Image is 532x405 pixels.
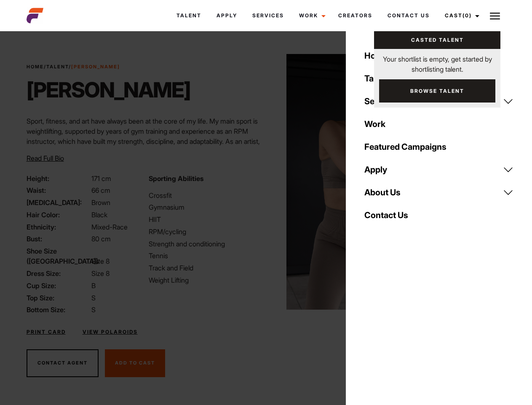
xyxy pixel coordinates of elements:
[359,158,519,181] a: Apply
[105,349,165,377] button: Add To Cast
[359,67,519,90] a: Talent
[71,64,120,70] strong: [PERSON_NAME]
[27,305,90,315] span: Bottom Size:
[374,49,500,74] p: Your shortlist is empty, get started by shortlisting talent.
[27,349,99,377] button: Contact Agent
[149,202,261,212] li: Gymnasium
[27,63,120,70] span: / /
[83,328,138,336] a: View Polaroids
[379,79,495,103] a: Browse Talent
[91,305,96,314] span: S
[27,268,90,278] span: Dress Size:
[27,197,90,208] span: [MEDICAL_DATA]:
[27,222,90,232] span: Ethnicity:
[91,281,96,290] span: B
[91,269,110,278] span: Size 8
[149,214,261,224] li: HIIT
[359,113,519,135] a: Work
[149,251,261,261] li: Tennis
[245,4,291,27] a: Services
[374,31,500,49] a: Casted Talent
[91,235,111,243] span: 80 cm
[149,263,261,273] li: Track and Field
[27,7,43,24] img: cropped-aefm-brand-fav-22-square.png
[27,328,66,336] a: Print Card
[169,4,209,27] a: Talent
[91,294,96,302] span: S
[149,190,261,200] li: Crossfit
[27,77,190,103] h1: [PERSON_NAME]
[27,173,90,184] span: Height:
[27,293,90,303] span: Top Size:
[91,257,110,265] span: Size 8
[91,174,111,183] span: 171 cm
[437,4,484,27] a: Cast(0)
[27,281,90,291] span: Cup Size:
[380,4,437,27] a: Contact Us
[331,4,380,27] a: Creators
[359,204,519,227] a: Contact Us
[27,246,90,266] span: Shoe Size ([GEOGRAPHIC_DATA]):
[149,275,261,285] li: Weight Lifting
[91,198,110,207] span: Brown
[359,44,519,67] a: Home
[91,223,128,231] span: Mixed-Race
[27,153,64,163] button: Read Full Bio
[91,211,107,219] span: Black
[27,116,261,167] p: Sport, fitness, and art have always been at the core of my life. My main sport is weightlifting, ...
[27,64,44,70] a: Home
[149,174,203,183] strong: Sporting Abilities
[359,135,519,158] a: Featured Campaigns
[27,234,90,244] span: Bust:
[359,90,519,113] a: Services
[462,12,472,19] span: (0)
[115,360,155,366] span: Add To Cast
[149,239,261,249] li: Strength and conditioning
[359,181,519,204] a: About Us
[209,4,245,27] a: Apply
[91,186,110,194] span: 66 cm
[149,227,261,237] li: RPM/cycling
[27,210,90,220] span: Hair Color:
[46,64,69,70] a: Talent
[490,11,500,21] img: Burger icon
[291,4,331,27] a: Work
[27,185,90,195] span: Waist:
[27,154,64,162] span: Read Full Bio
